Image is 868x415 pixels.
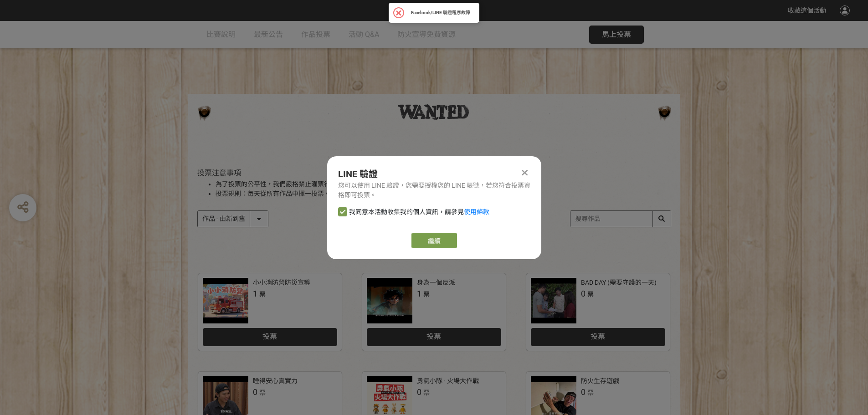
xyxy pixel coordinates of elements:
[206,30,236,39] span: 比賽說明
[301,30,330,39] span: 作品投票
[338,181,530,200] div: 您可以使用 LINE 驗證，您需要授權您的 LINE 帳號，若您符合投票資格即可投票。
[216,189,671,199] li: 投票規則：每天從所有作品中擇一投票。
[587,389,594,396] span: 票
[788,7,826,14] span: 收藏這個活動
[206,21,236,48] a: 比賽說明
[349,21,379,48] a: 活動 Q&A
[259,389,266,396] span: 票
[411,233,457,248] a: 繼續
[602,30,631,39] span: 馬上投票
[417,289,421,298] span: 1
[254,30,283,39] span: 最新公告
[417,376,479,386] div: 勇氣小隊 · 火場大作戰
[216,179,671,189] li: 為了投票的公平性，我們嚴格禁止灌票行為，所有投票者皆需經過 LINE 登入認證。
[589,26,644,44] button: 馬上投票
[362,273,506,351] a: 身為一個反派1票投票
[197,169,241,177] span: 投票注意事項
[587,291,594,298] span: 票
[581,278,657,287] div: BAD DAY (需要守護的一天)
[397,30,456,39] span: 防火宣導免費資源
[253,289,257,298] span: 1
[417,387,421,397] span: 0
[259,291,266,298] span: 票
[253,278,310,287] div: 小小消防營防災宣導
[397,21,456,48] a: 防火宣導免費資源
[581,289,586,298] span: 0
[526,273,670,351] a: BAD DAY (需要守護的一天)0票投票
[253,376,298,386] div: 睡得安心真實力
[349,30,379,39] span: 活動 Q&A
[349,207,489,217] span: 我同意本活動收集我的個人資訊，請參見
[426,332,441,341] span: 投票
[581,387,586,397] span: 0
[254,21,283,48] a: 最新公告
[262,332,277,341] span: 投票
[464,208,489,215] a: 使用條款
[423,389,430,396] span: 票
[581,376,619,386] div: 防火生存遊戲
[417,278,455,287] div: 身為一個反派
[301,21,330,48] a: 作品投票
[591,332,605,341] span: 投票
[570,211,671,227] input: 搜尋作品
[197,155,671,166] h1: 投票列表
[253,387,257,397] span: 0
[198,273,342,351] a: 小小消防營防災宣導1票投票
[423,291,430,298] span: 票
[338,167,530,181] div: LINE 驗證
